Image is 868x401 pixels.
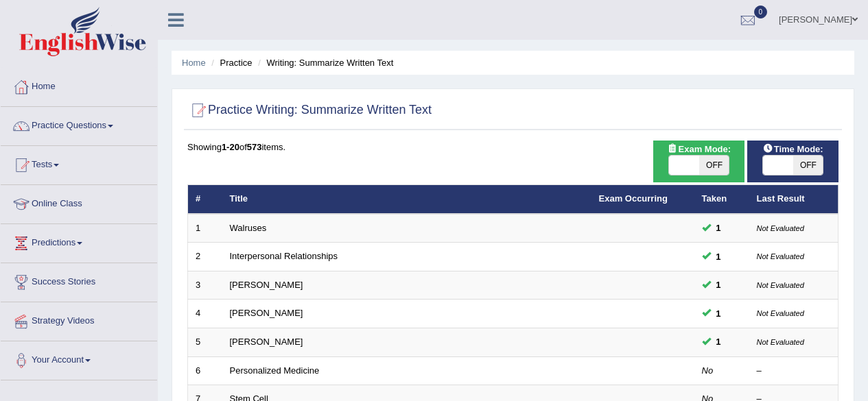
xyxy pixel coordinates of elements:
a: Your Account [1,341,157,376]
a: [PERSON_NAME] [230,308,303,318]
a: Home [1,68,157,102]
small: Not Evaluated [757,252,804,260]
em: No [702,365,714,376]
a: Walruses [230,223,267,233]
a: Online Class [1,185,157,219]
li: Writing: Summarize Written Text [255,56,393,69]
td: 5 [188,328,222,357]
h2: Practice Writing: Summarize Written Text [187,100,432,121]
span: 0 [754,5,768,19]
small: Not Evaluated [757,338,804,346]
a: [PERSON_NAME] [230,337,303,347]
b: 573 [247,142,262,152]
div: Showing of items. [187,141,838,154]
th: Last Result [749,185,838,214]
span: You can still take this question [711,278,727,292]
th: # [188,185,222,214]
a: Home [182,58,206,68]
td: 1 [188,214,222,243]
a: [PERSON_NAME] [230,280,303,290]
div: Show exams occurring in exams [653,141,744,182]
span: You can still take this question [711,221,727,235]
span: You can still take this question [711,250,727,264]
span: You can still take this question [711,306,727,321]
a: Exam Occurring [599,193,668,204]
span: OFF [699,156,729,175]
li: Practice [208,56,252,69]
b: 1-20 [222,142,239,152]
small: Not Evaluated [757,224,804,232]
th: Taken [694,185,749,214]
div: – [757,365,831,378]
td: 4 [188,300,222,328]
th: Title [222,185,591,214]
small: Not Evaluated [757,309,804,317]
a: Practice Questions [1,107,157,141]
td: 3 [188,271,222,300]
a: Interpersonal Relationships [230,251,338,261]
a: Success Stories [1,263,157,297]
td: 2 [188,243,222,271]
span: Time Mode: [758,142,829,156]
a: Strategy Videos [1,302,157,337]
a: Tests [1,146,157,180]
small: Not Evaluated [757,281,804,289]
a: Predictions [1,224,157,258]
span: Exam Mode: [662,142,736,156]
td: 6 [188,356,222,385]
span: You can still take this question [711,335,727,349]
a: Personalized Medicine [230,365,320,376]
span: OFF [793,156,823,175]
